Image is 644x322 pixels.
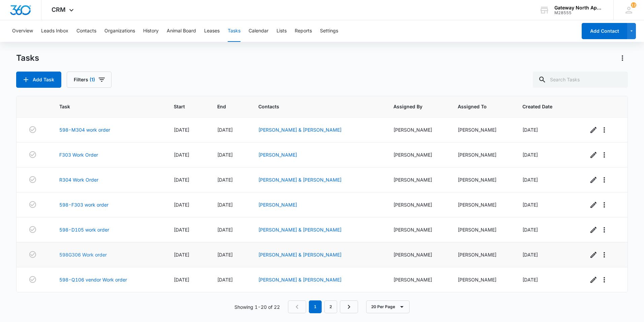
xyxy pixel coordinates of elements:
span: [DATE] [522,152,538,158]
button: History [143,20,159,42]
div: [PERSON_NAME] [393,176,442,183]
div: [PERSON_NAME] [458,276,506,283]
span: 12 [631,2,636,8]
a: [PERSON_NAME] [258,152,297,158]
span: [DATE] [522,277,538,283]
div: account id [554,10,604,15]
span: [DATE] [174,202,189,208]
button: Add Contact [582,23,627,39]
nav: Pagination [288,300,358,313]
span: Assigned By [393,103,432,110]
span: [DATE] [174,252,189,258]
a: 598G306 Work order [59,251,107,258]
a: [PERSON_NAME] [258,202,297,208]
span: Assigned To [458,103,496,110]
span: Task [59,103,148,110]
a: 598-D105 work order [59,226,109,233]
button: Calendar [249,20,268,42]
span: [DATE] [174,127,189,133]
a: [PERSON_NAME] & [PERSON_NAME] [258,127,342,133]
span: Start [174,103,191,110]
a: [PERSON_NAME] & [PERSON_NAME] [258,277,342,283]
button: Settings [320,20,338,42]
button: Leases [204,20,220,42]
a: R304 Work Order [59,176,98,183]
div: [PERSON_NAME] [458,201,506,208]
a: 598-M304 work order [59,126,110,133]
span: [DATE] [217,152,233,158]
div: [PERSON_NAME] [393,151,442,158]
span: [DATE] [217,177,233,183]
em: 1 [309,300,322,313]
span: [DATE] [217,227,233,233]
div: notifications count [631,2,636,8]
button: Filters(1) [67,72,111,88]
button: Organizations [104,20,135,42]
button: 20 Per Page [366,300,410,313]
div: [PERSON_NAME] [458,251,506,258]
a: 598-Q106 vendor Work order [59,276,127,283]
input: Search Tasks [533,72,628,88]
span: [DATE] [217,252,233,258]
button: Add Task [16,72,61,88]
span: [DATE] [522,177,538,183]
a: [PERSON_NAME] & [PERSON_NAME] [258,252,342,258]
button: Actions [617,53,628,63]
a: F303 Work Order [59,151,98,158]
div: [PERSON_NAME] [393,201,442,208]
span: CRM [52,6,66,13]
div: account name [554,5,604,10]
span: [DATE] [174,177,189,183]
span: [DATE] [174,277,189,283]
span: Contacts [258,103,367,110]
div: [PERSON_NAME] [393,226,442,233]
span: [DATE] [522,227,538,233]
span: [DATE] [174,227,189,233]
button: Reports [295,20,312,42]
div: [PERSON_NAME] [393,251,442,258]
span: Created Date [522,103,562,110]
a: 598-F303 work order [59,201,108,208]
div: [PERSON_NAME] [458,126,506,133]
span: End [217,103,232,110]
div: [PERSON_NAME] [393,276,442,283]
button: Contacts [76,20,96,42]
span: [DATE] [522,127,538,133]
button: Tasks [228,20,240,42]
span: [DATE] [217,277,233,283]
h1: Tasks [16,53,39,63]
span: [DATE] [217,127,233,133]
p: Showing 1-20 of 22 [234,303,280,311]
span: [DATE] [174,152,189,158]
div: [PERSON_NAME] [458,176,506,183]
a: Next Page [340,300,358,313]
button: Leads Inbox [41,20,68,42]
span: [DATE] [522,202,538,208]
div: [PERSON_NAME] [458,151,506,158]
span: [DATE] [217,202,233,208]
div: [PERSON_NAME] [393,126,442,133]
button: Overview [12,20,33,42]
a: Page 2 [324,300,337,313]
button: Lists [277,20,287,42]
div: [PERSON_NAME] [458,226,506,233]
button: Animal Board [167,20,196,42]
span: (1) [90,77,95,82]
span: [DATE] [522,252,538,258]
a: [PERSON_NAME] & [PERSON_NAME] [258,177,342,183]
a: [PERSON_NAME] & [PERSON_NAME] [258,227,342,233]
